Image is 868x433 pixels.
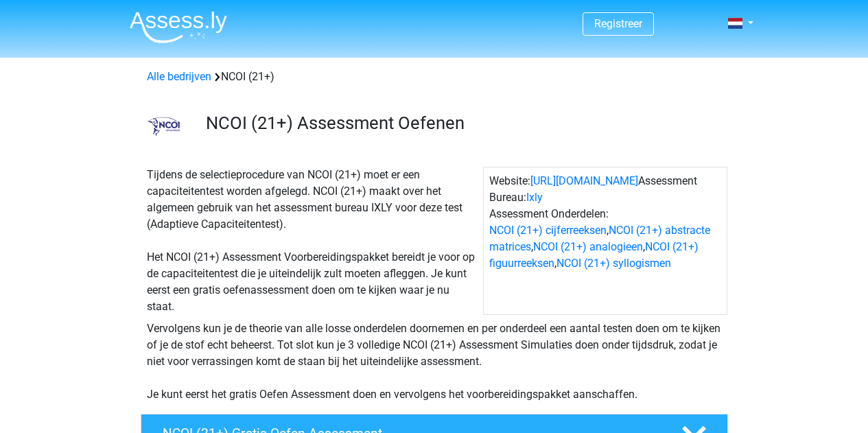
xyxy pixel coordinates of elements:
div: Website: Assessment Bureau: Assessment Onderdelen: , , , , [483,167,727,315]
a: NCOI (21+) syllogismen [556,257,671,270]
div: Vervolgens kun je de theorie van alle losse onderdelen doornemen en per onderdeel een aantal test... [141,320,727,403]
div: NCOI (21+) [141,69,727,85]
a: NCOI (21+) cijferreeksen [489,224,607,237]
a: Alle bedrijven [147,70,211,83]
h3: NCOI (21+) Assessment Oefenen [206,113,717,134]
img: Assessly [130,11,227,43]
a: [URL][DOMAIN_NAME] [530,174,638,187]
a: Registreer [594,17,642,30]
div: Tijdens de selectieprocedure van NCOI (21+) moet er een capaciteitentest worden afgelegd. NCOI (2... [141,167,483,315]
a: Ixly [526,191,543,204]
a: NCOI (21+) analogieen [533,240,643,253]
